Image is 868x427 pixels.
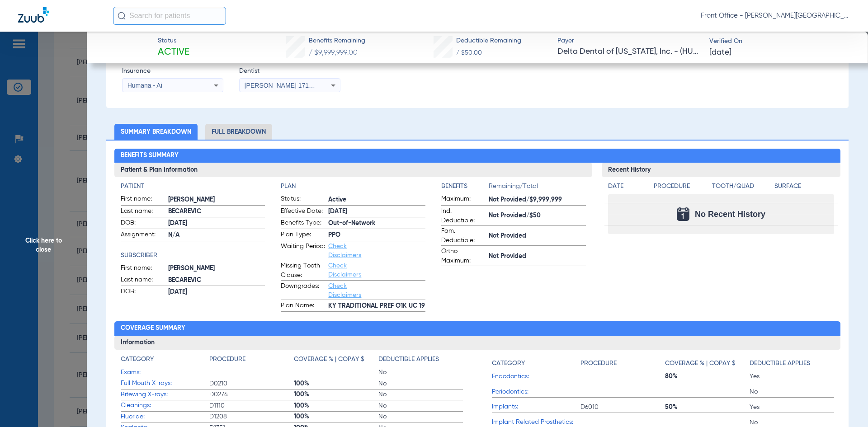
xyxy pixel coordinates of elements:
[378,412,463,421] span: No
[750,418,834,427] span: No
[281,301,325,312] span: Plan Name:
[489,231,586,241] span: Not Provided
[580,355,665,371] app-breakdown-title: Procedure
[489,195,586,205] span: Not Provided/$9,999,999
[654,182,709,194] app-breakdown-title: Procedure
[239,66,340,76] span: Dentist
[294,355,378,367] app-breakdown-title: Coverage % | Copay $
[378,355,439,364] h4: Deductible Applies
[489,252,586,261] span: Not Provided
[281,182,425,191] h4: Plan
[121,251,265,260] h4: Subscriber
[281,218,325,229] span: Benefits Type:
[557,36,702,46] span: Payer
[281,230,325,241] span: Plan Type:
[774,182,834,191] h4: Surface
[328,301,425,311] span: KY TRADITIONAL PREF O1K UC 19
[121,355,154,364] h4: Category
[114,163,592,177] h3: Patient & Plan Information
[209,355,245,364] h4: Procedure
[602,163,841,177] h3: Recent History
[750,372,834,381] span: Yes
[750,359,810,368] h4: Deductible Applies
[665,372,750,381] span: 80%
[378,390,463,399] span: No
[209,401,294,410] span: D1110
[294,401,378,410] span: 100%
[309,49,358,56] span: / $9,999,999.00
[695,210,765,219] span: No Recent History
[492,387,580,397] span: Periodontics:
[328,219,425,228] span: Out-of-Network
[209,355,294,367] app-breakdown-title: Procedure
[281,261,325,280] span: Missing Tooth Clause:
[113,7,226,25] input: Search for patients
[492,355,580,371] app-breakdown-title: Category
[168,207,265,216] span: BECAREVIC
[378,355,463,367] app-breakdown-title: Deductible Applies
[665,403,750,412] span: 50%
[456,50,482,56] span: / $50.00
[121,182,265,191] h4: Patient
[328,230,425,240] span: PPO
[328,207,425,216] span: [DATE]
[114,336,841,350] h3: Information
[127,82,162,89] span: Humana - Ai
[205,124,272,140] li: Full Breakdown
[209,390,294,399] span: D0274
[114,149,841,163] h2: Benefits Summary
[774,182,834,194] app-breakdown-title: Surface
[168,230,265,240] span: N/A
[121,206,165,217] span: Last name:
[712,182,772,191] h4: Tooth/Quad
[378,368,463,377] span: No
[750,403,834,412] span: Yes
[823,384,868,427] iframe: Chat Widget
[168,276,265,285] span: BECAREVIC
[665,359,736,368] h4: Coverage % | Copay $
[121,218,165,229] span: DOB:
[492,402,580,412] span: Implants:
[121,230,165,241] span: Assignment:
[121,263,165,274] span: First name:
[709,47,731,58] span: [DATE]
[492,359,525,368] h4: Category
[245,82,334,89] span: [PERSON_NAME] 1710959218
[378,401,463,410] span: No
[654,182,709,191] h4: Procedure
[121,287,165,298] span: DOB:
[18,7,49,23] img: Zuub Logo
[677,207,689,221] img: Calendar
[168,287,265,297] span: [DATE]
[121,401,209,410] span: Cleanings:
[441,247,486,266] span: Ortho Maximum:
[492,418,580,427] span: Implant Related Prosthetics:
[281,282,325,300] span: Downgrades:
[121,390,209,399] span: Bitewing X-rays:
[608,182,646,194] app-breakdown-title: Date
[309,36,365,46] span: Benefits Remaining
[168,219,265,228] span: [DATE]
[121,368,209,377] span: Exams:
[158,46,189,59] span: Active
[328,283,361,298] a: Check Disclaimers
[281,242,325,260] span: Waiting Period:
[750,387,834,396] span: No
[121,379,209,388] span: Full Mouth X-rays:
[701,11,850,20] span: Front Office - [PERSON_NAME][GEOGRAPHIC_DATA] Dental Care
[281,206,325,217] span: Effective Date:
[709,37,854,46] span: Verified On
[441,226,486,245] span: Fam. Deductible:
[114,124,198,140] li: Summary Breakdown
[557,46,702,57] span: Delta Dental of [US_STATE], Inc. - (HUB) - AI
[489,211,586,221] span: Not Provided/$50
[665,355,750,371] app-breakdown-title: Coverage % | Copay $
[121,412,209,422] span: Fluoride:
[122,66,223,76] span: Insurance
[158,36,189,46] span: Status
[712,182,772,194] app-breakdown-title: Tooth/Quad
